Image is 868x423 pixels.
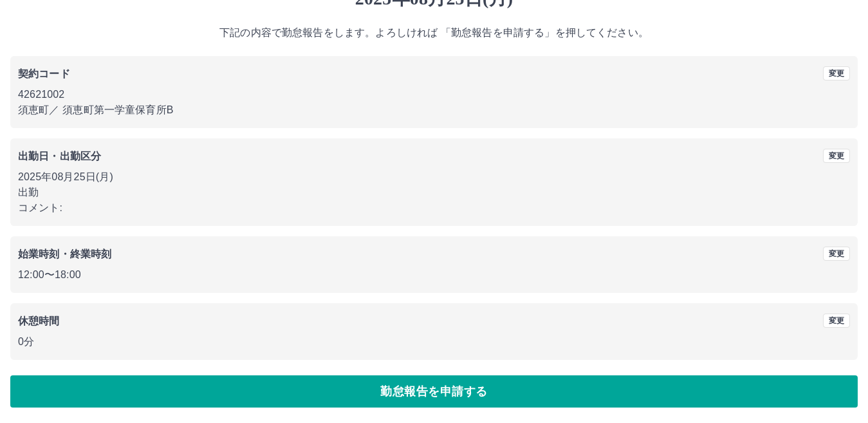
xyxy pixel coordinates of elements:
[18,185,850,200] p: 出勤
[10,375,858,408] button: 勤怠報告を申請する
[18,267,850,283] p: 12:00 〜 18:00
[823,247,850,261] button: 変更
[18,68,70,79] b: 契約コード
[18,334,850,350] p: 0分
[18,169,850,185] p: 2025年08月25日(月)
[823,66,850,80] button: 変更
[18,102,850,118] p: 須恵町 ／ 須恵町第一学童保育所B
[18,315,60,326] b: 休憩時間
[18,87,850,102] p: 42621002
[10,25,858,41] p: 下記の内容で勤怠報告をします。よろしければ 「勤怠報告を申請する」を押してください。
[18,151,101,162] b: 出勤日・出勤区分
[18,200,850,216] p: コメント:
[823,314,850,328] button: 変更
[18,249,111,259] b: 始業時刻・終業時刻
[823,149,850,163] button: 変更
